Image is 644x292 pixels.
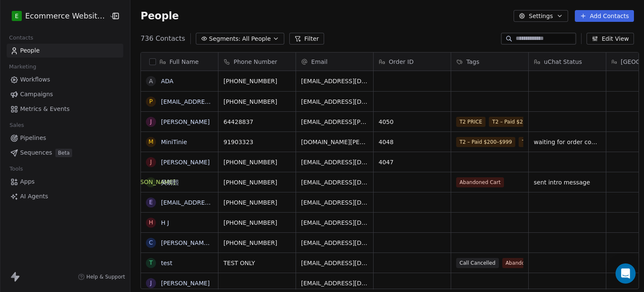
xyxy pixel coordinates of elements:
span: Workflows [20,75,50,84]
span: T2 PRICE [519,137,548,147]
div: H [149,218,153,227]
span: [PHONE_NUMBER] [223,77,291,85]
a: AI Agents [7,189,123,203]
span: Ecommerce Website Builder [25,11,107,21]
div: p [149,97,153,106]
span: [DOMAIN_NAME][PERSON_NAME][EMAIL_ADDRESS][DOMAIN_NAME] [301,138,368,146]
span: 736 Contacts [140,34,185,44]
span: 4048 [379,138,446,146]
div: A [149,77,153,86]
a: Workflows [7,73,123,87]
span: [EMAIL_ADDRESS][DOMAIN_NAME] [301,178,368,187]
button: Add Contacts [575,10,634,22]
a: SequencesBeta [7,146,123,160]
span: [PHONE_NUMBER] [223,178,291,187]
button: Edit View [587,33,634,45]
a: [PERSON_NAME] [161,280,210,287]
span: 91903323 [223,138,291,146]
span: Email [311,58,327,66]
span: Campaigns [20,90,53,99]
span: 4047 [379,158,446,166]
div: Open Intercom Messenger [615,263,636,284]
span: T2 PRICE [456,117,486,127]
span: [PHONE_NUMBER] [223,198,291,207]
a: Campaigns [7,87,123,101]
span: TEST ONLY [223,259,291,267]
span: Segments: [209,34,241,43]
div: Order ID [374,53,451,71]
span: [EMAIL_ADDRESS][DOMAIN_NAME] [301,259,368,267]
span: 64428837 [223,118,291,126]
span: E [15,12,19,20]
span: [EMAIL_ADDRESS][DOMAIN_NAME] [301,97,368,106]
div: grid [141,71,218,289]
span: [EMAIL_ADDRESS][DOMAIN_NAME] [301,239,368,247]
a: Metrics & Events [7,102,123,116]
span: Metrics & Events [20,105,70,113]
span: People [140,10,179,22]
span: Marketing [5,61,40,73]
span: [EMAIL_ADDRESS][DOMAIN_NAME] [301,218,368,227]
button: Settings [514,10,568,22]
a: test [161,260,172,266]
span: [EMAIL_ADDRESS][DOMAIN_NAME] [301,77,368,85]
a: [PERSON_NAME] [161,118,210,125]
span: Pipelines [20,134,46,142]
span: sent intro message [534,178,601,187]
span: Tags [466,58,479,66]
div: J [150,158,152,166]
a: People [7,44,123,58]
span: People [20,46,40,55]
button: Filter [289,33,324,45]
span: 4050 [379,118,446,126]
span: Apps [20,177,35,186]
span: T2 – Paid $200–$999 [456,137,515,147]
div: t [149,258,153,267]
div: J [150,279,152,287]
button: EEcommerce Website Builder [10,9,103,23]
a: [PERSON_NAME] Fai [161,239,220,246]
div: Phone Number [218,53,296,71]
div: e [149,198,153,207]
span: Beta [55,149,72,157]
span: Tools [6,163,26,175]
a: Help & Support [78,274,125,280]
span: AI Agents [20,192,48,201]
span: [EMAIL_ADDRESS][DOMAIN_NAME] [301,158,368,166]
span: Call Cancelled [456,258,499,268]
span: waiting for order confirmation / no email received [534,138,601,146]
a: 吳朗熙 [161,179,179,186]
a: Apps [7,175,123,189]
span: [PHONE_NUMBER] [223,97,291,106]
span: uChat Status [544,58,582,66]
span: All People [242,34,271,43]
span: Contacts [5,32,37,44]
a: MiniTinie [161,139,187,145]
span: Sequences [20,148,52,157]
a: [EMAIL_ADDRESS][DOMAIN_NAME] [161,199,264,206]
span: Help & Support [86,274,125,280]
span: Full Name [169,58,199,66]
span: [PHONE_NUMBER] [223,158,291,166]
div: Tags [451,53,528,71]
span: Abandoned Cart [456,177,504,187]
span: Phone Number [234,58,277,66]
span: [EMAIL_ADDRESS][DOMAIN_NAME] [301,279,368,287]
a: [EMAIL_ADDRESS][DOMAIN_NAME] [161,98,264,105]
a: [PERSON_NAME] [161,159,210,166]
a: H J [161,219,169,226]
span: Sales [6,119,28,132]
span: [EMAIL_ADDRESS][PERSON_NAME][DOMAIN_NAME] [301,118,368,126]
span: Abandoned Cart [502,258,550,268]
span: [PHONE_NUMBER] [223,218,291,227]
div: uChat Status [529,53,606,71]
div: Email [296,53,373,71]
a: Pipelines [7,131,123,145]
a: ADA [161,78,174,84]
span: T2 – Paid $200–$999 [489,117,548,127]
div: [PERSON_NAME] [127,178,175,187]
div: C [149,238,153,247]
span: [PHONE_NUMBER] [223,239,291,247]
div: Full Name [141,53,218,71]
span: Order ID [389,58,413,66]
